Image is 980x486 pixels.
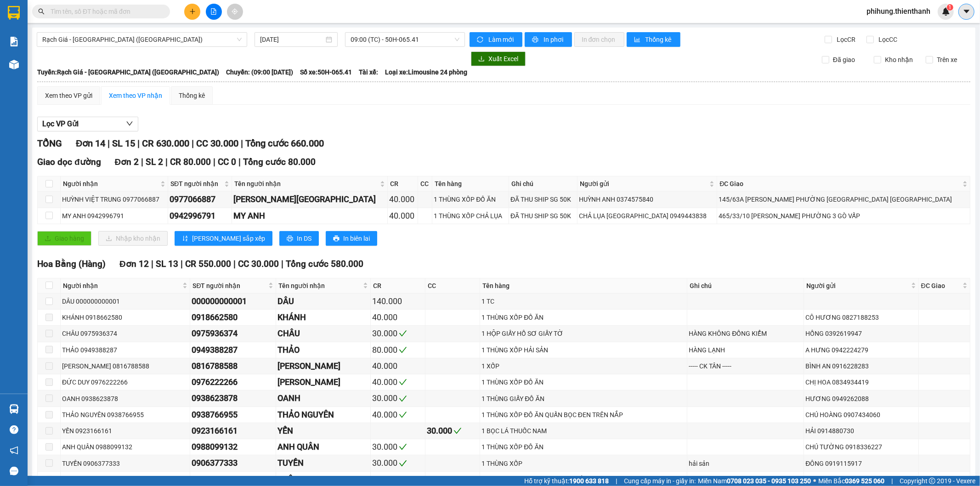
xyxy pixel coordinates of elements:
[278,295,369,308] div: DÂU
[62,296,188,306] div: DÂU 000000000001
[510,194,576,204] div: ĐÃ THU SHIP SG 50K
[156,259,178,269] span: SL 13
[62,328,188,339] div: CHÂU 0975936374
[62,426,188,436] div: YẾN 0923166161
[689,345,802,355] div: HÀNG LẠNH
[805,328,917,339] div: HỒNG 0392619947
[278,327,369,340] div: CHÂU
[218,157,236,167] span: CC 0
[806,281,909,291] span: Người gửi
[805,475,917,485] div: LIÊM 0913841498
[232,8,238,15] span: aim
[482,328,685,339] div: 1 HỘP GIẤY HỒ SƠ GIẤY TỜ
[881,55,917,65] span: Kho nhận
[62,475,188,485] div: UYÊN 0942016656
[278,424,369,437] div: YẾN
[399,475,407,484] span: check
[241,138,243,149] span: |
[569,477,609,485] strong: 1900 633 818
[112,138,135,149] span: SL 15
[192,360,274,373] div: 0816788588
[482,458,685,469] div: 1 THÙNG XỐP
[689,328,802,339] div: HÀNG KHÔNG ĐỒNG KIỂM
[326,231,377,246] button: printerIn biên lai
[388,176,418,192] th: CR
[372,392,424,405] div: 30.000
[833,34,857,45] span: Lọc CR
[192,138,194,149] span: |
[233,209,386,222] div: MY ANH
[687,278,804,294] th: Ghi chú
[389,209,416,222] div: 40.000
[190,390,276,407] td: 0938623878
[142,138,189,149] span: CR 630.000
[805,345,917,355] div: A HƯNG 0942224279
[192,441,274,453] div: 0988099132
[115,157,139,167] span: Đơn 2
[37,231,91,246] button: uploadGiao hàng
[278,457,369,469] div: TUYỀN
[509,176,578,192] th: Ghi chú
[805,394,917,404] div: HƯƠNG 0949262088
[829,55,859,65] span: Đã giao
[165,157,168,167] span: |
[278,344,369,356] div: THẢO
[891,476,893,486] span: |
[192,473,274,486] div: 0942016656
[482,410,685,420] div: 1 THÙNG XỐP ĐỒ ĂN QUẤN BỌC ĐEN TRÊN NẮP
[151,259,153,269] span: |
[141,157,143,167] span: |
[399,443,407,451] span: check
[480,278,687,294] th: Tên hàng
[276,294,371,310] td: DÂU
[343,233,370,243] span: In biên lai
[805,410,917,420] div: CHÚ HOÀNG 0907434060
[805,377,917,387] div: CHỊ HOA 0834934419
[689,458,802,469] div: hải sản
[805,442,917,452] div: CHÚ TƯỜNG 0918336227
[62,345,188,355] div: THẢO 0949388287
[482,312,685,322] div: 1 THÙNG XỐP ĐỒ ĂN
[698,476,811,486] span: Miền Nam
[399,346,407,354] span: check
[190,439,276,455] td: 0988099132
[471,51,526,66] button: downloadXuất Excel
[192,457,274,469] div: 0906377333
[719,211,969,221] div: 465/33/10 [PERSON_NAME] PHƯỜNG 3 GÒ VẤP
[372,473,424,486] div: 50.000
[192,408,274,421] div: 0938766955
[278,392,369,405] div: OANH
[62,458,188,469] div: TUYỀN 0906377333
[372,441,424,453] div: 30.000
[37,259,106,269] span: Hoa Bằng (Hàng)
[45,90,92,101] div: Xem theo VP gửi
[482,442,685,452] div: 1 THÙNG XỐP ĐỒ ĂN
[168,208,232,224] td: 0942996791
[805,426,917,436] div: HẢI 0914880730
[624,476,696,486] span: Cung cấp máy in - giấy in:
[190,407,276,423] td: 0938766955
[579,194,716,204] div: HUỲNH ANH 0374575840
[276,390,371,407] td: OANH
[524,476,609,486] span: Hỗ trợ kỹ thuật:
[192,344,274,356] div: 0949388287
[170,209,230,222] div: 0942996791
[351,33,459,46] span: 09:00 (TC) - 50H-065.41
[109,90,162,101] div: Xem theo VP nhận
[276,326,371,342] td: CHÂU
[190,423,276,439] td: 0923166161
[233,193,386,206] div: [PERSON_NAME][GEOGRAPHIC_DATA]
[432,176,509,192] th: Tên hàng
[805,458,917,469] div: ĐÔNG 0919115917
[213,157,215,167] span: |
[488,34,515,45] span: Làm mới
[234,179,378,189] span: Tên người nhận
[192,424,274,437] div: 0923166161
[929,478,935,484] span: copyright
[616,476,617,486] span: |
[805,312,917,322] div: CÔ HƯƠNG 0827188253
[192,327,274,340] div: 0975936374
[963,7,971,16] span: caret-down
[418,176,432,192] th: CC
[181,259,183,269] span: |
